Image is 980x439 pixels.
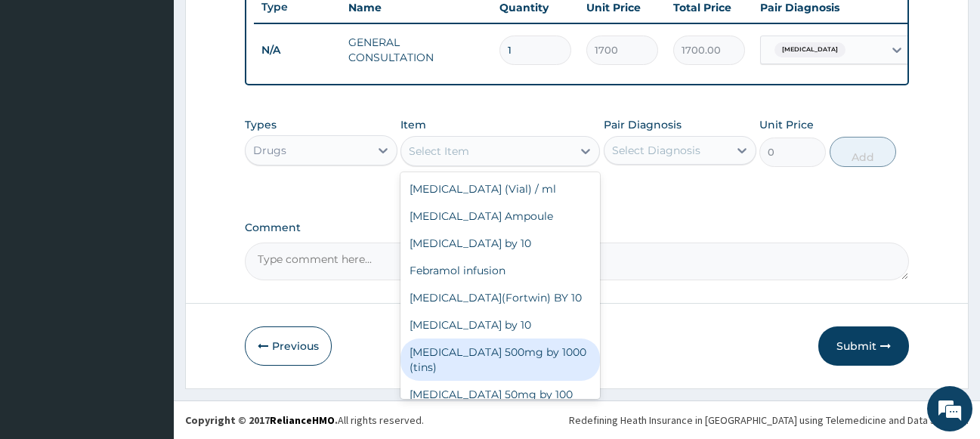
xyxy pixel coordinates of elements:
[400,175,600,202] div: [MEDICAL_DATA] (Vial) / ml
[254,36,341,64] td: N/A
[245,221,910,234] label: Comment
[248,8,284,44] div: Minimize live chat window
[818,326,909,366] button: Submit
[79,85,254,104] div: Chat with us now
[341,27,492,73] td: GENERAL CONSULTATION
[569,413,969,428] div: Redefining Heath Insurance in [GEOGRAPHIC_DATA] using Telemedicine and Data Science!
[604,117,682,132] label: Pair Diagnosis
[400,257,600,284] div: Febramol infusion
[174,400,980,439] footer: All rights reserved.
[88,126,209,279] span: We're online!
[830,137,896,167] button: Add
[185,413,338,427] strong: Copyright © 2017 .
[400,311,600,339] div: [MEDICAL_DATA] by 10
[612,143,700,158] div: Select Diagnosis
[245,326,332,366] button: Previous
[400,284,600,311] div: [MEDICAL_DATA](Fortwin) BY 10
[8,285,288,338] textarea: Type your message and hit 'Enter'
[400,117,426,132] label: Item
[28,76,61,113] img: d_794563401_company_1708531726252_794563401
[253,143,286,158] div: Drugs
[270,413,335,427] a: RelianceHMO
[400,202,600,230] div: [MEDICAL_DATA] Ampoule
[245,119,277,131] label: Types
[400,230,600,257] div: [MEDICAL_DATA] by 10
[759,117,814,132] label: Unit Price
[409,144,469,159] div: Select Item
[774,42,846,57] span: [MEDICAL_DATA]
[400,339,600,381] div: [MEDICAL_DATA] 500mg by 1000 (tins)
[400,381,600,423] div: [MEDICAL_DATA] 50mg by 100 (pkts)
